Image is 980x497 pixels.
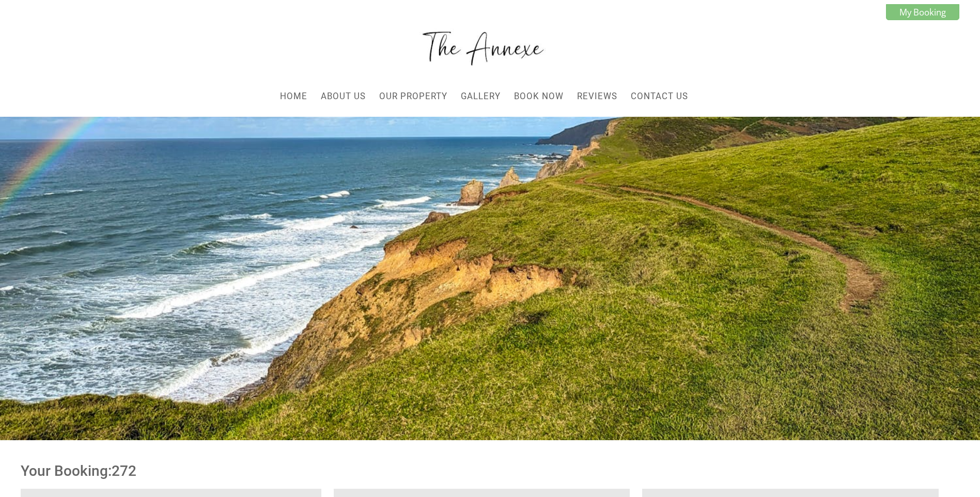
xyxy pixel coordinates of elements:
[321,91,366,101] a: About Us
[886,4,959,20] a: My Booking
[21,462,112,479] a: Your Booking:
[280,91,307,101] a: Home
[631,91,688,101] a: Contact Us
[577,91,617,101] a: Reviews
[514,91,564,101] a: Book Now
[21,462,947,479] h1: 272
[461,91,501,101] a: Gallery
[419,24,549,71] img: Claycott
[379,91,447,101] a: Our Property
